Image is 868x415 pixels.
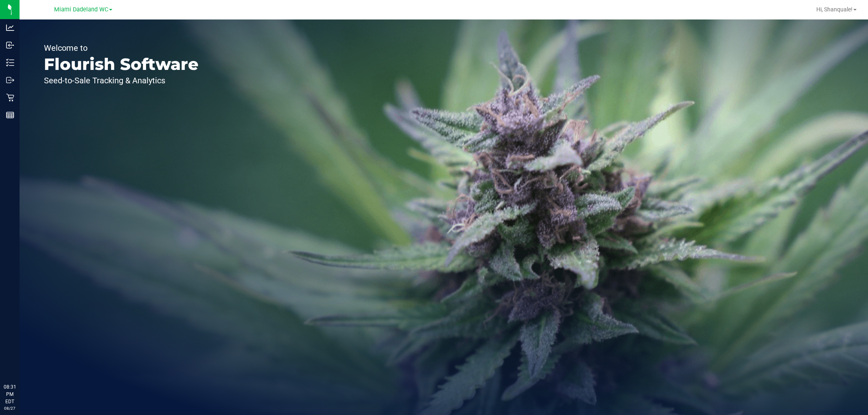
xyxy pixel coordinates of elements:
inline-svg: Reports [6,111,14,119]
p: 08:31 PM EDT [4,383,16,405]
p: Seed-to-Sale Tracking & Analytics [44,76,199,85]
inline-svg: Analytics [6,24,14,32]
p: Welcome to [44,44,199,52]
span: Miami Dadeland WC [54,6,108,13]
p: 08/27 [4,405,16,411]
inline-svg: Retail [6,93,14,102]
inline-svg: Inbound [6,41,14,49]
p: Flourish Software [44,56,199,72]
span: Hi, Shanquale! [816,6,853,13]
inline-svg: Inventory [6,59,14,67]
inline-svg: Outbound [6,76,14,84]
